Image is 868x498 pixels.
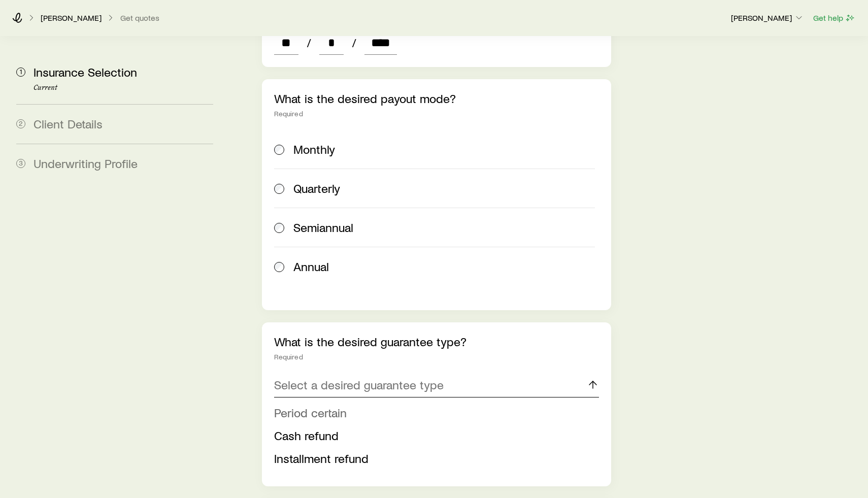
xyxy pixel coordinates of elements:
p: What is the desired payout mode? [274,91,599,106]
span: Installment refund [274,451,369,466]
p: Select a desired guarantee type [274,378,444,392]
p: [PERSON_NAME] [41,13,102,23]
p: [PERSON_NAME] [731,13,804,23]
input: Quarterly [274,184,284,194]
div: Required [274,353,599,361]
button: [PERSON_NAME] [730,12,805,24]
span: Quarterly [293,181,340,195]
input: Monthly [274,145,284,155]
input: Semiannual [274,223,284,233]
li: Cash refund [274,424,593,447]
span: / [303,36,315,50]
span: Period certain [274,405,347,420]
span: Annual [293,259,329,274]
span: Underwriting Profile [34,156,138,171]
button: Get quotes [120,13,160,23]
span: 1 [16,68,25,77]
span: Insurance Selection [34,64,137,79]
span: 3 [16,159,25,168]
span: / [348,36,360,50]
input: Annual [274,262,284,272]
span: Semiannual [293,220,353,235]
span: 2 [16,119,25,128]
span: Monthly [293,142,335,156]
li: Period certain [274,402,593,424]
p: What is the desired guarantee type? [274,335,599,349]
div: Required [274,110,599,118]
button: Get help [813,12,856,24]
li: Installment refund [274,447,593,470]
p: Current [34,84,213,92]
span: Client Details [34,116,103,131]
span: Cash refund [274,428,339,443]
